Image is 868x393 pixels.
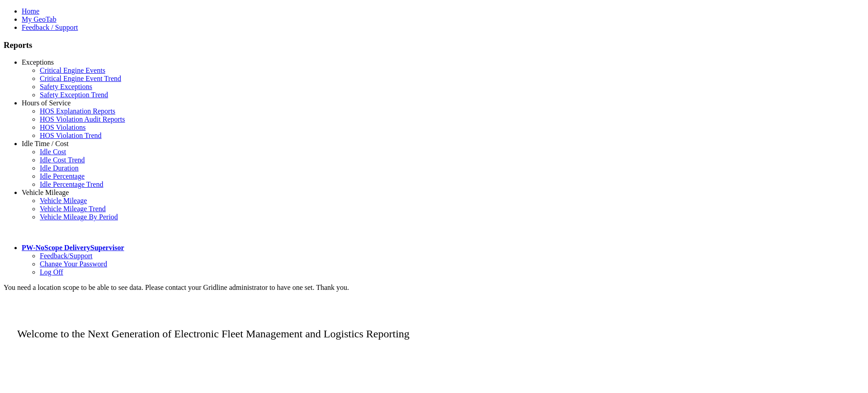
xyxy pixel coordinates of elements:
a: HOS Explanation Reports [40,107,115,115]
a: Vehicle Mileage By Period [40,213,118,221]
a: PW-NoScope DeliverySupervisor [22,244,124,251]
a: Idle Cost [40,148,66,156]
a: Log Off [40,268,63,276]
a: Vehicle Mileage [22,189,69,196]
a: Critical Engine Events [40,66,105,74]
a: Safety Exception Trend [40,91,108,99]
a: Feedback/Support [40,252,92,260]
a: My GeoTab [22,15,57,23]
a: HOS Violations [40,123,85,131]
a: Idle Duration [40,164,79,172]
a: Hours of Service [22,99,71,107]
a: HOS Violation Audit Reports [40,115,125,123]
a: Idle Time / Cost [22,140,69,147]
a: Idle Percentage [40,172,85,180]
a: Home [22,7,39,15]
a: Vehicle Mileage [40,197,87,204]
h3: Reports [4,40,864,50]
a: Idle Percentage Trend [40,180,103,188]
div: You need a location scope to be able to see data. Please contact your Gridline administrator to h... [4,284,864,292]
a: Idle Cost Trend [40,156,85,164]
p: Welcome to the Next Generation of Electronic Fleet Management and Logistics Reporting [4,314,864,340]
a: Exceptions [22,58,54,66]
a: Change Your Password [40,260,107,268]
a: Safety Exceptions [40,83,92,90]
a: Vehicle Mileage Trend [40,205,106,213]
a: Critical Engine Event Trend [40,75,121,82]
a: HOS Violation Trend [40,132,102,139]
a: Feedback / Support [22,24,78,31]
